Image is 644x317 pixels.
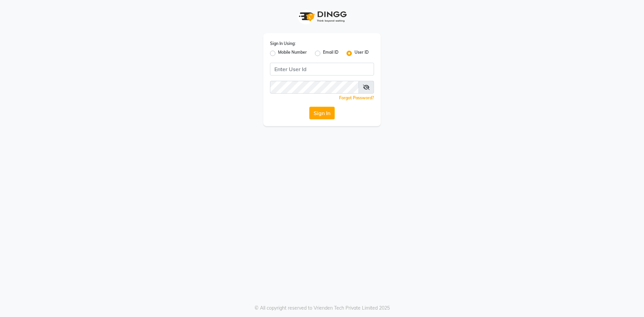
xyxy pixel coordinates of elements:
input: Username [270,81,359,94]
img: logo1.svg [295,7,349,27]
input: Username [270,63,374,75]
a: Forgot Password? [339,95,374,100]
label: Mobile Number [278,49,307,57]
button: Sign In [309,107,335,119]
label: Sign In Using: [270,41,296,47]
label: Email ID [323,49,338,57]
label: User ID [355,49,369,57]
